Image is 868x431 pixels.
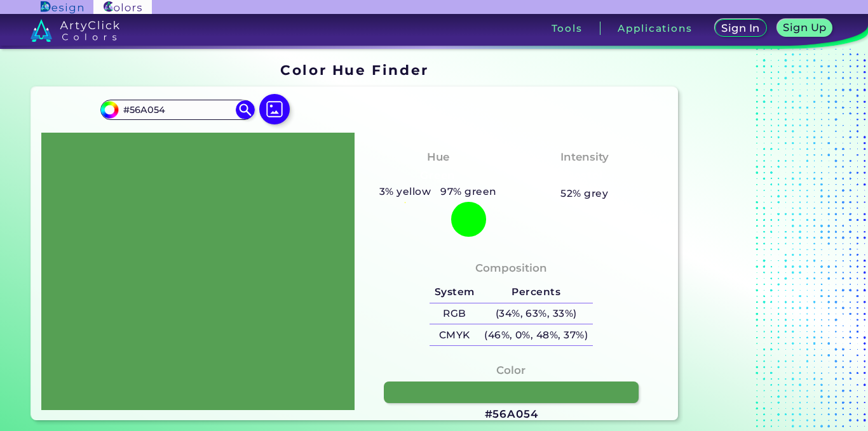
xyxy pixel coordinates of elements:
[785,23,825,32] h5: Sign Up
[560,148,609,166] h4: Intensity
[430,303,479,324] h5: RGB
[717,20,764,36] a: Sign In
[724,23,758,33] h5: Sign In
[415,168,461,183] h3: Green
[280,60,428,79] h1: Color Hue Finder
[479,324,592,345] h5: (46%, 0%, 48%, 37%)
[236,100,255,119] img: icon search
[560,168,608,183] h3: Pastel
[430,324,479,345] h5: CMYK
[31,19,120,42] img: logo_artyclick_colors_white.svg
[618,23,692,33] h3: Applications
[427,148,449,166] h4: Hue
[552,23,583,33] h3: Tools
[780,20,830,36] a: Sign Up
[430,282,479,303] h5: System
[374,183,436,200] h5: 3% yellow
[119,102,237,119] input: type color..
[479,303,592,324] h5: (34%, 63%, 33%)
[496,361,526,380] h4: Color
[475,259,547,277] h4: Composition
[259,94,290,124] img: icon picture
[41,1,83,13] img: ArtyClick Design logo
[560,185,608,202] h5: 52% grey
[485,407,538,422] h3: #56A054
[436,183,502,200] h5: 97% green
[479,282,592,303] h5: Percents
